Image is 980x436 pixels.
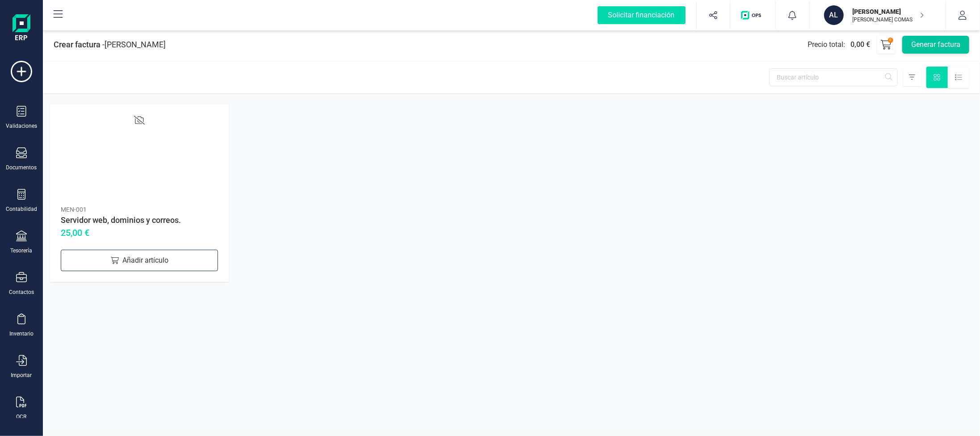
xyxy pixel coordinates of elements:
[853,7,924,16] p: [PERSON_NAME]
[821,1,935,29] button: AL[PERSON_NAME][PERSON_NAME] COMAS
[741,11,765,20] img: Logo de OPS
[6,122,37,130] div: Validaciones
[808,39,870,50] div: Precio total :
[9,289,34,296] div: Contactos
[61,205,218,214] div: MEN-001
[736,1,770,29] button: Logo de OPS
[824,5,844,25] div: AL
[853,16,924,23] p: [PERSON_NAME] COMAS
[598,6,686,24] div: Solicitar financiación
[11,372,32,379] div: Importar
[17,413,27,420] div: OCR
[850,39,870,50] span: 0,00 €
[9,330,34,337] div: Inventario
[61,250,218,271] div: Añadir artículo
[54,40,101,49] span: Crear factura
[890,38,892,43] span: 0
[769,68,898,86] input: Buscar artículo
[54,38,166,51] div: - [PERSON_NAME]
[13,14,30,43] img: Logo Finanedi
[11,247,33,254] div: Tesorería
[6,164,37,171] div: Documentos
[61,214,218,226] div: Servidor web, dominios y correos.
[902,36,969,54] button: Generar factura
[61,226,89,239] span: 25,00 €
[587,1,696,29] button: Solicitar financiación
[6,205,37,213] div: Contabilidad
